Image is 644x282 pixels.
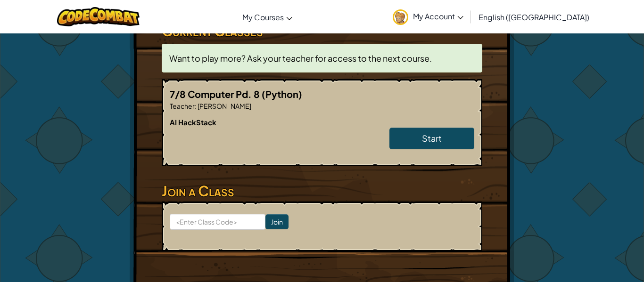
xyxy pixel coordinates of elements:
[393,9,408,25] img: avatar
[197,102,251,110] span: [PERSON_NAME]
[170,118,216,127] span: AI HackStack
[238,4,297,30] a: My Courses
[422,133,442,144] span: Start
[170,214,265,230] input: <Enter Class Code>
[389,128,474,149] a: Start
[242,12,284,22] span: My Courses
[170,102,195,110] span: Teacher
[170,88,262,100] span: 7/8 Computer Pd. 8
[388,2,468,32] a: My Account
[479,12,589,22] span: English ([GEOGRAPHIC_DATA])
[57,7,140,26] img: CodeCombat logo
[195,102,197,110] span: :
[265,214,289,229] input: Join
[162,180,482,201] h3: Join a Class
[474,4,594,30] a: English ([GEOGRAPHIC_DATA])
[413,11,463,21] span: My Account
[169,53,432,64] span: Want to play more? Ask your teacher for access to the next course.
[262,88,302,100] span: (Python)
